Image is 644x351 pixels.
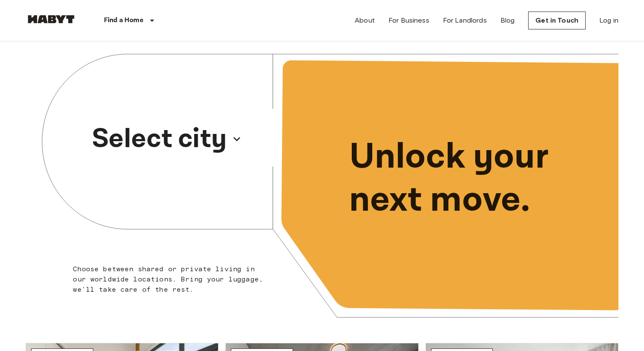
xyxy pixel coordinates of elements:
a: Get in Touch [528,12,586,29]
p: Unlock your next move. [349,136,605,222]
a: Log in [599,15,618,26]
a: For Business [388,15,429,26]
p: Choose between shared or private living in our worldwide locations. Bring your luggage, we'll tak... [73,264,268,295]
a: For Landlords [443,15,487,26]
p: Find a Home [104,15,144,26]
a: Blog [500,15,515,26]
a: About [355,15,375,26]
img: Habyt [26,15,77,23]
button: Select city [89,116,246,162]
p: Select city [92,119,227,160]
